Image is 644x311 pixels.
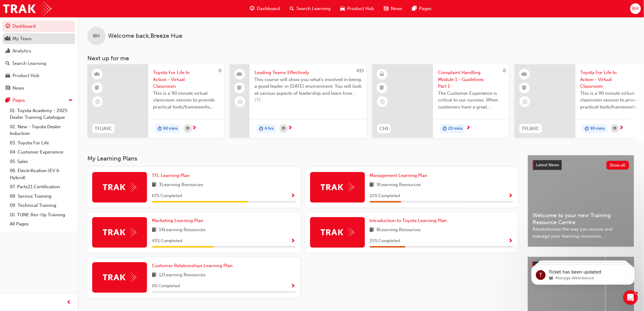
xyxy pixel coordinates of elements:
[95,99,100,104] span: learningRecordVerb_NONE-icon
[377,181,421,189] span: 9 Learning Resources
[630,3,641,14] button: BH
[238,84,242,92] span: booktick-icon
[2,83,75,94] a: News
[2,21,75,32] a: Dashboard
[291,282,296,290] button: Show Progress
[87,155,518,162] h3: My Learning Plans
[290,5,294,12] span: search-icon
[68,97,73,104] span: up-icon
[67,299,72,306] span: prev-icon
[152,238,182,245] span: 43 % Completed
[509,237,513,245] button: Show Progress
[7,210,75,220] a: 10. TUNE Rev-Up Training
[443,125,447,133] span: duration-icon
[12,72,39,79] div: Product Hub
[379,2,408,15] a: news-iconNews
[152,172,192,179] a: TFL Learning Plan
[321,228,354,237] img: Trak
[259,125,263,133] span: duration-icon
[152,271,156,279] span: book-icon
[152,226,156,234] span: book-icon
[384,5,389,12] span: news-icon
[5,73,10,79] span: car-icon
[7,106,75,122] a: 01. Toyota Academy - 2025 Dealer Training Catalogue
[380,99,385,104] span: learningRecordVerb_NONE-icon
[7,166,75,182] a: 06. Electrification (EV & Hybrid)
[95,84,100,92] span: booktick-icon
[336,2,379,15] a: car-iconProduct Hub
[370,238,400,245] span: 25 % Completed
[2,95,75,106] button: Pages
[523,70,527,78] span: learningResourceType_INSTRUCTOR_LED-icon
[152,181,156,189] span: book-icon
[257,5,280,12] span: Dashboard
[2,45,75,57] a: Analytics
[87,64,224,138] a: 0TFLIAVCToyota For Life In Action - Virtual ClassroomThis is a 90 minute virtual classroom sessio...
[522,125,540,132] span: TFLIAVC
[78,55,644,62] h3: Next up for me
[291,284,296,289] span: Show Progress
[370,181,374,189] span: book-icon
[264,125,274,132] span: 4 hrs
[509,192,513,200] button: Show Progress
[219,68,221,73] span: 0
[288,125,292,131] span: next-icon
[370,226,374,234] span: book-icon
[380,84,384,92] span: booktick-icon
[254,69,362,76] span: Leading Teams Effectively
[7,138,75,148] a: 03. Toyota For Life
[238,70,242,78] span: people-icon
[377,226,421,234] span: 8 Learning Resources
[3,2,51,16] img: Trak
[192,125,197,131] span: next-icon
[614,125,617,133] span: calendar-icon
[5,98,10,103] span: pages-icon
[408,2,437,15] a: pages-iconPages
[419,5,432,12] span: Pages
[108,33,182,40] span: Welcome back , Breeze Hue
[533,160,629,170] a: Latest NewsShow all
[291,192,296,200] button: Show Progress
[95,125,112,132] span: TFLIAVC
[380,125,388,132] span: CH1
[230,64,367,138] a: 415Leading Teams EffectivelyThis course will show you what's involved in being a good leader in [...
[7,157,75,166] a: 05. Sales
[12,60,46,67] div: Search Learning
[12,35,32,42] div: My Team
[159,271,205,279] span: 12 Learning Resources
[607,161,629,170] button: Show all
[291,193,296,199] span: Show Progress
[370,193,400,200] span: 22 % Completed
[186,125,189,133] span: calendar-icon
[522,99,528,104] span: learningRecordVerb_NONE-icon
[619,125,624,131] span: next-icon
[103,228,136,237] img: Trak
[509,239,513,244] span: Show Progress
[282,125,285,133] span: calendar-icon
[438,69,504,90] span: Complaint Handling Module 1 - Guidelines Part 1
[2,19,75,95] button: DashboardMy TeamAnalyticsSearch LearningProduct HubNews
[12,48,31,55] div: Analytics
[503,68,506,73] span: 0
[250,5,255,12] span: guage-icon
[285,2,336,15] a: search-iconSearch Learning
[103,273,136,282] img: Trak
[2,58,75,69] a: Search Learning
[370,173,428,178] span: Management Learning Plan
[5,36,10,42] span: people-icon
[590,125,605,132] span: 90 mins
[7,192,75,201] a: 08. Service Training
[2,70,75,81] a: Product Hub
[152,263,233,268] span: Customer Relationships Learning Plan
[163,125,178,132] span: 90 mins
[152,193,182,200] span: 67 % Completed
[370,218,447,223] span: Introduction to Toyota Learning Plan
[438,90,504,111] span: The Customer Experience is critical to our success. When customers have a great experience, wheth...
[152,218,203,223] span: Marketing Learning Plan
[632,5,639,12] span: BH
